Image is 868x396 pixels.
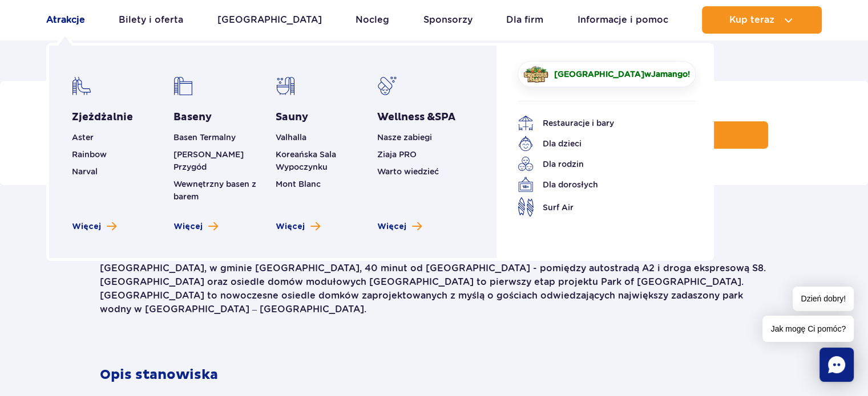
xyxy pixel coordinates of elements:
a: Surf Air [518,197,679,217]
span: Jak mogę Ci pomóc? [762,316,854,342]
a: Zobacz więcej Wellness & SPA [377,221,422,232]
span: Kup teraz [729,15,774,25]
a: Sponsorzy [423,6,473,34]
a: [GEOGRAPHIC_DATA] [217,6,322,34]
a: Mont Blanc [276,179,321,189]
p: Suntago Wodny Świat to największy zadaszony park wodny w [GEOGRAPHIC_DATA]. Zlokalizowany jest w ... [100,248,768,316]
a: Koreańska Sala Wypoczynku [276,150,336,172]
a: Restauracje i bary [518,115,679,131]
a: Zobacz więcej basenów [173,221,218,232]
a: Zobacz więcej saun [276,221,320,232]
a: Dla dzieci [518,136,679,152]
a: Sauny [276,111,308,124]
span: Surf Air [543,201,574,214]
a: Atrakcje [46,6,85,34]
span: SPA [435,111,455,124]
a: Narval [72,167,98,176]
button: Kup teraz [702,6,822,34]
span: [GEOGRAPHIC_DATA] [554,70,644,79]
span: Jamango [651,70,687,79]
a: Nocleg [356,6,389,34]
a: Nasze zabiegi [377,133,432,142]
span: Więcej [276,221,305,232]
span: Więcej [72,221,101,232]
a: Baseny [173,111,212,124]
a: Valhalla [276,133,306,142]
a: Bilety i oferta [119,6,183,34]
a: Dla rodzin [518,156,679,172]
a: Zobacz więcej zjeżdżalni [72,221,116,232]
a: Basen Termalny [173,133,236,142]
span: Więcej [377,221,406,232]
a: Rainbow [72,150,107,159]
a: [GEOGRAPHIC_DATA]wJamango! [518,61,696,87]
span: w ! [554,68,690,80]
a: Wellness &SPA [377,111,455,124]
a: [PERSON_NAME] Przygód [173,150,244,172]
a: Warto wiedzieć [377,167,439,176]
div: Chat [819,348,854,382]
a: Dla dorosłych [518,177,679,193]
a: Informacje i pomoc [578,6,668,34]
h3: Opis stanowiska [100,330,768,383]
a: Wewnętrzny basen z barem [173,179,256,201]
a: Aster [72,133,94,142]
a: Ziaja PRO [377,150,417,159]
span: Więcej [173,221,203,232]
span: Dzień dobry! [793,287,854,311]
a: Dla firm [506,6,543,34]
a: Zjeżdżalnie [72,111,133,124]
span: Wellness & [377,111,455,124]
